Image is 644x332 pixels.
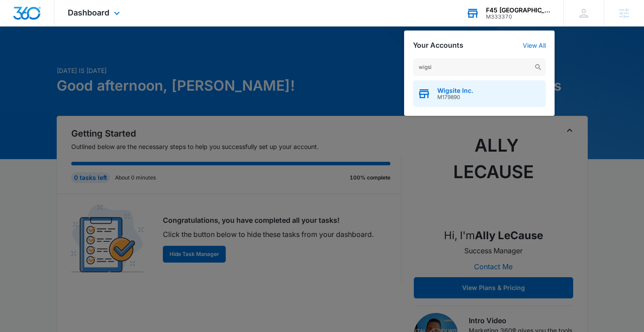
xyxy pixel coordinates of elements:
[413,58,546,76] input: Search Accounts
[437,87,473,94] span: Wigsite Inc.
[68,8,109,17] span: Dashboard
[523,42,546,49] a: View All
[437,94,473,100] span: M179890
[486,7,551,14] div: account name
[486,14,551,20] div: account id
[413,41,463,50] h2: Your Accounts
[413,80,546,107] button: Wigsite Inc.M179890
